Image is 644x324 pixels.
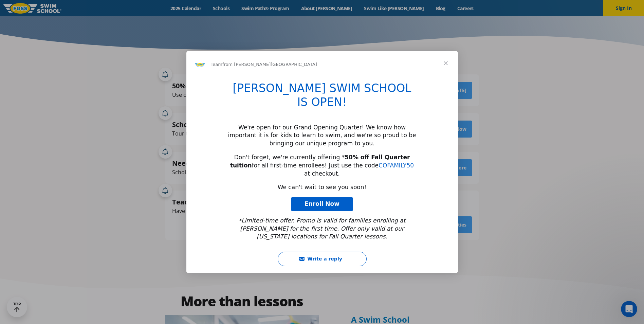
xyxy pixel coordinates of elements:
a: COFAMILY50 [379,162,414,169]
i: *Limited-time offer. Promo is valid for families enrolling at [PERSON_NAME] for the first time. O... [238,217,405,240]
span: Enroll Now [305,200,339,207]
b: 50% off Fall Quarter tuition [230,154,410,169]
h1: [PERSON_NAME] SWIM SCHOOL IS OPEN! [228,82,417,113]
a: Enroll Now [291,197,353,211]
img: Profile image for Team [195,59,205,70]
span: Team [211,62,222,67]
span: from [PERSON_NAME][GEOGRAPHIC_DATA] [222,62,317,67]
div: We can't wait to see you soon! [228,183,417,192]
button: Write a reply [278,252,367,266]
div: We're open for our Grand Opening Quarter! We know how important it is for kids to learn to swim, ... [228,124,417,148]
span: Close [434,51,458,75]
div: Don't forget, we're currently offering * for all first-time enrollees! Just use the code at check... [228,154,417,178]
